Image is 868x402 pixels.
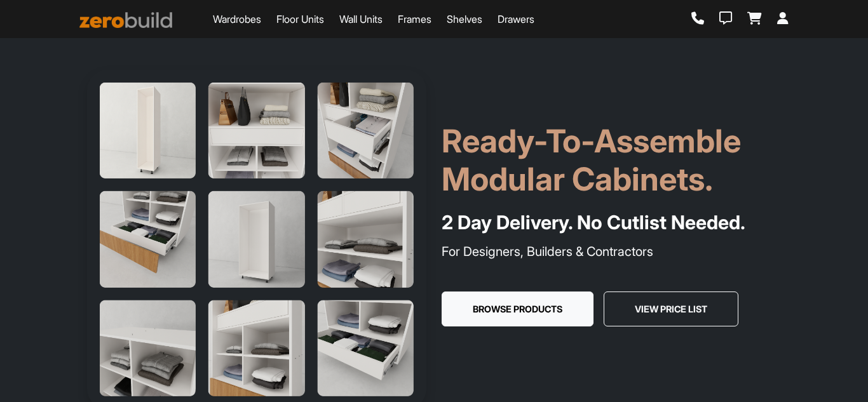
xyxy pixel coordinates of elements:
a: Login [777,12,789,26]
a: Wall Units [339,11,383,27]
a: Wardrobes [213,11,261,27]
p: For Designers, Builders & Contractors [442,242,781,261]
h1: Ready-To-Assemble Modular Cabinets. [442,122,781,198]
h4: 2 Day Delivery. No Cutlist Needed. [442,208,781,237]
a: Shelves [447,11,482,27]
a: Drawers [498,11,534,27]
button: View Price List [604,291,738,327]
a: Frames [398,11,431,27]
button: Browse Products [442,291,593,327]
img: ZeroBuild logo [79,12,172,28]
a: Floor Units [276,11,324,27]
